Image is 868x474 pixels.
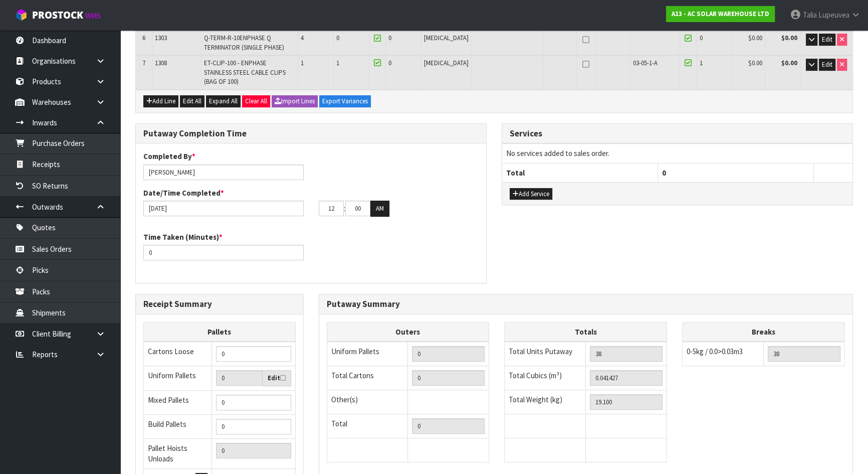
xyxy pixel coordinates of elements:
[510,129,845,138] h3: Services
[683,322,845,342] th: Breaks
[781,59,797,67] strong: $0.00
[142,59,145,67] span: 7
[822,35,832,44] span: Edit
[32,9,83,22] span: ProStock
[319,201,344,216] input: HH
[424,59,469,67] span: [MEDICAL_DATA]
[144,438,212,468] td: Pallet Hoists Unloads
[301,59,304,67] span: 1
[666,6,775,22] a: A13 - AC SOLAR WAREHOUSE LTD
[216,346,291,362] input: Manual
[748,34,762,42] span: $0.00
[412,346,485,362] input: UNIFORM P LINES
[242,95,270,107] button: Clear All
[327,390,408,414] td: Other(s)
[822,60,832,69] span: Edit
[327,342,408,366] td: Uniform Pallets
[662,168,666,178] span: 0
[143,201,304,216] input: Date/Time completed
[319,95,371,107] button: Export Variances
[505,366,586,390] td: Total Cubics (m³)
[336,59,339,67] span: 1
[819,59,835,71] button: Edit
[345,201,370,216] input: MM
[206,95,241,107] button: Expand All
[143,299,296,309] h3: Receipt Summary
[633,59,658,67] span: 03-05-1-A
[388,59,391,67] span: 0
[216,419,291,434] input: Manual
[781,34,797,42] strong: $0.00
[15,9,28,21] img: cube-alt.png
[803,10,817,20] span: Talia
[672,10,769,18] strong: A13 - AC SOLAR WAREHOUSE LTD
[144,342,212,366] td: Cartons Loose
[818,10,849,20] span: Lupeuvea
[370,201,389,217] button: AM
[143,188,224,198] label: Date/Time Completed
[216,370,262,386] input: Uniform Pallets
[301,34,304,42] span: 4
[143,95,178,107] button: Add Line
[142,34,145,42] span: 6
[505,322,667,342] th: Totals
[268,373,286,383] label: Edit
[502,163,658,182] th: Total
[144,414,212,438] td: Build Pallets
[505,390,586,414] td: Total Weight (kg)
[155,34,167,42] span: 1303
[85,11,101,21] small: WMS
[502,144,852,163] td: No services added to sales order.
[687,347,743,356] span: 0-5kg / 0.0>0.03m3
[505,342,586,366] td: Total Units Putaway
[700,34,703,42] span: 0
[344,201,345,217] td: :
[143,151,195,162] label: Completed By
[204,34,284,51] span: Q-TERM-R-10ENPHASE Q TERMINATOR (SINGLE PHASE)
[424,34,469,42] span: [MEDICAL_DATA]
[144,322,296,342] th: Pallets
[143,129,479,138] h3: Putaway Completion Time
[819,34,835,46] button: Edit
[216,443,291,458] input: UNIFORM P + MIXED P + BUILD P
[327,299,845,309] h3: Putaway Summary
[700,59,703,67] span: 1
[155,59,167,67] span: 1308
[216,395,291,410] input: Manual
[412,418,485,434] input: TOTAL PACKS
[327,366,408,390] td: Total Cartons
[144,366,212,391] td: Uniform Pallets
[204,59,286,86] span: ET-CLIP-100 - ENPHASE STAINLESS STEEL CABLE CLIPS (BAG OF 100)
[144,390,212,414] td: Mixed Pallets
[327,414,408,438] td: Total
[143,245,304,260] input: Time Taken
[510,188,552,200] button: Add Service
[412,370,485,386] input: OUTERS TOTAL = CTN
[180,95,204,107] button: Edit All
[336,34,339,42] span: 0
[327,322,489,342] th: Outers
[272,95,318,107] button: Import Lines
[388,34,391,42] span: 0
[143,232,223,242] label: Time Taken (Minutes)
[209,97,238,105] span: Expand All
[748,59,762,67] span: $0.00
